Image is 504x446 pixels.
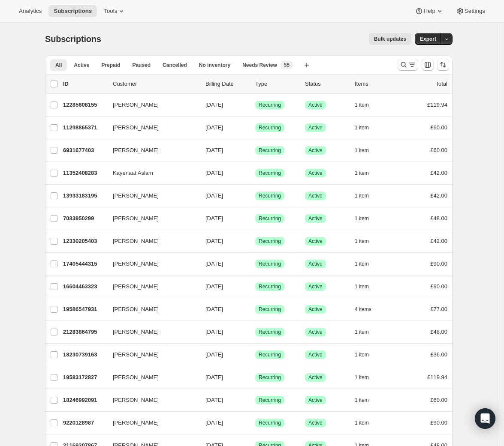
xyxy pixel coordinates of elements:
[355,192,369,199] span: 1 item
[63,235,447,247] div: 12330205403[PERSON_NAME][DATE]SuccessRecurringSuccessActive1 item£42.00
[430,260,447,267] span: £90.00
[108,280,193,293] button: [PERSON_NAME]
[415,33,441,45] button: Export
[465,8,485,15] span: Settings
[205,215,223,222] span: [DATE]
[355,326,378,338] button: 1 item
[437,59,449,71] button: Sort the results
[259,192,281,199] span: Recurring
[355,99,378,111] button: 1 item
[355,80,398,88] div: Items
[205,80,248,88] p: Billing Date
[63,144,447,156] div: 6931677403[PERSON_NAME][DATE]SuccessRecurringSuccessActive1 item£60.00
[430,397,447,403] span: £60.00
[355,394,378,406] button: 1 item
[430,170,447,176] span: £42.00
[305,80,348,88] p: Status
[355,283,369,290] span: 1 item
[108,166,193,180] button: Kayenaat Aslam
[74,62,89,69] span: Active
[355,124,369,131] span: 1 item
[113,305,159,314] span: [PERSON_NAME]
[113,373,159,382] span: [PERSON_NAME]
[48,5,97,17] button: Subscriptions
[436,80,447,88] p: Total
[308,238,323,245] span: Active
[355,306,371,313] span: 4 items
[355,147,369,154] span: 1 item
[113,169,153,177] span: Kayenaat Aslam
[427,374,447,380] span: £119.94
[430,283,447,290] span: £90.00
[63,169,106,177] p: 11352408283
[14,5,47,17] button: Analytics
[113,328,159,336] span: [PERSON_NAME]
[19,8,42,15] span: Analytics
[259,329,281,335] span: Recurring
[355,215,369,222] span: 1 item
[63,326,447,338] div: 21283864795[PERSON_NAME][DATE]SuccessRecurringSuccessActive1 item£48.00
[63,122,447,134] div: 11298865371[PERSON_NAME][DATE]SuccessRecurringSuccessActive1 item£60.00
[430,238,447,244] span: £42.00
[355,167,378,179] button: 1 item
[259,238,281,245] span: Recurring
[308,215,323,222] span: Active
[259,147,281,154] span: Recurring
[108,325,193,339] button: [PERSON_NAME]
[63,167,447,179] div: 11352408283Kayenaat Aslam[DATE]SuccessRecurringSuccessActive1 item£42.00
[63,349,447,361] div: 18230739163[PERSON_NAME][DATE]SuccessRecurringSuccessActive1 item£36.00
[308,419,323,426] span: Active
[430,147,447,153] span: £60.00
[423,8,435,15] span: Help
[427,102,447,108] span: £119.94
[113,260,159,268] span: [PERSON_NAME]
[308,124,323,131] span: Active
[255,80,298,88] div: Type
[113,396,159,404] span: [PERSON_NAME]
[113,123,159,132] span: [PERSON_NAME]
[113,419,159,427] span: [PERSON_NAME]
[108,98,193,112] button: [PERSON_NAME]
[308,260,323,267] span: Active
[430,124,447,131] span: £60.00
[63,101,106,109] p: 12285608155
[113,101,159,109] span: [PERSON_NAME]
[300,59,314,71] button: Create new view
[108,371,193,384] button: [PERSON_NAME]
[108,212,193,225] button: [PERSON_NAME]
[259,306,281,313] span: Recurring
[108,416,193,430] button: [PERSON_NAME]
[63,99,447,111] div: 12285608155[PERSON_NAME][DATE]SuccessRecurringSuccessActive1 item£119.94
[430,351,447,358] span: £36.00
[355,260,369,267] span: 1 item
[63,258,447,270] div: 17405444315[PERSON_NAME][DATE]SuccessRecurringSuccessActive1 item£90.00
[63,350,106,359] p: 18230739163
[63,371,447,383] div: 19583172827[PERSON_NAME][DATE]SuccessRecurringSuccessActive1 item£119.94
[369,33,411,45] button: Bulk updates
[63,328,106,336] p: 21283864795
[55,62,62,69] span: All
[205,374,223,380] span: [DATE]
[308,147,323,154] span: Active
[475,408,495,429] div: Open Intercom Messenger
[63,417,447,429] div: 9220128987[PERSON_NAME][DATE]SuccessRecurringSuccessActive1 item£90.00
[308,397,323,404] span: Active
[355,281,378,293] button: 1 item
[108,302,193,316] button: [PERSON_NAME]
[63,260,106,268] p: 17405444315
[205,124,223,131] span: [DATE]
[355,213,378,224] button: 1 item
[205,170,223,176] span: [DATE]
[355,303,381,315] button: 4 items
[199,62,230,69] span: No inventory
[104,8,117,15] span: Tools
[430,419,447,426] span: £90.00
[355,258,378,270] button: 1 item
[54,8,92,15] span: Subscriptions
[101,62,120,69] span: Prepaid
[63,282,106,291] p: 16604463323
[355,351,369,358] span: 1 item
[205,147,223,153] span: [DATE]
[63,305,106,314] p: 19586547931
[355,238,369,245] span: 1 item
